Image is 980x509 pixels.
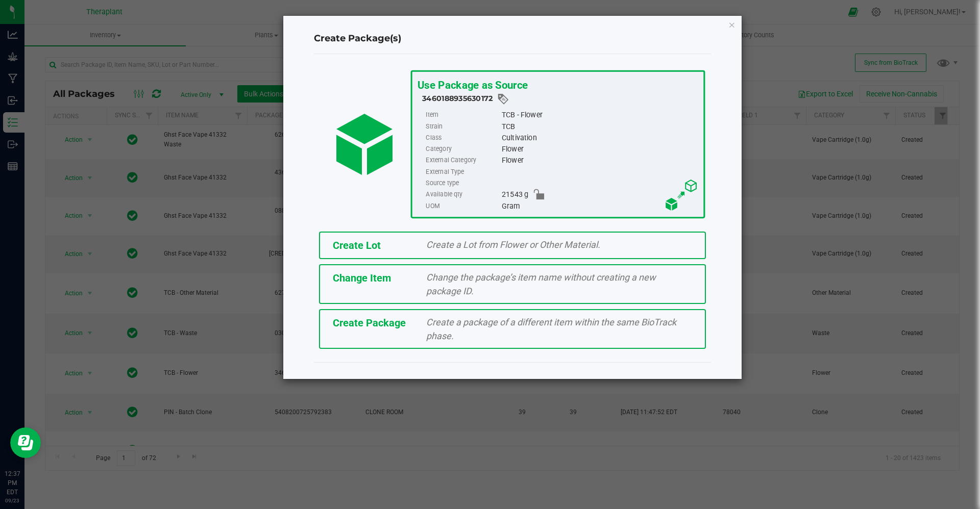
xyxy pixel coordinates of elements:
[417,79,527,91] span: Use Package as Source
[501,189,528,200] span: 21543 g
[426,189,499,200] label: Available qty
[501,143,698,155] div: Flower
[422,93,698,106] div: 3460188935630172
[333,272,391,284] span: Change Item
[426,166,499,177] label: External Type
[426,239,600,250] span: Create a Lot from Flower or Other Material.
[333,239,381,251] span: Create Lot
[501,132,698,143] div: Cultivation
[501,200,698,212] div: Gram
[501,110,698,121] div: TCB - Flower
[314,32,711,45] h4: Create Package(s)
[426,132,499,143] label: Class
[333,317,406,329] span: Create Package
[501,121,698,132] div: TCB
[426,110,499,121] label: Item
[426,177,499,189] label: Source type
[426,121,499,132] label: Strain
[426,155,499,166] label: External Category
[426,143,499,155] label: Category
[426,272,656,296] span: Change the package’s item name without creating a new package ID.
[426,200,499,212] label: UOM
[426,317,676,341] span: Create a package of a different item within the same BioTrack phase.
[10,427,41,458] iframe: Resource center
[501,155,698,166] div: Flower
